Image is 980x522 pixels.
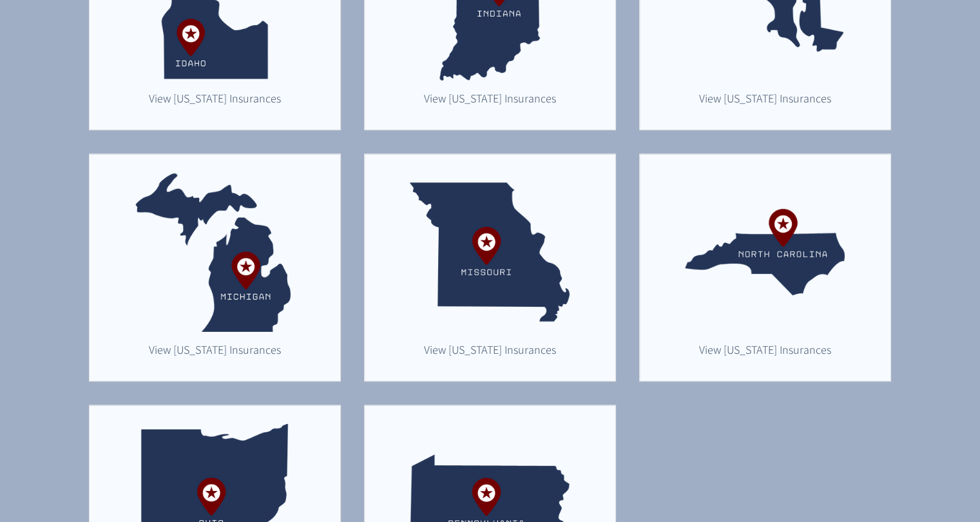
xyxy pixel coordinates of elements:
a: View North Carolina Insurances [692,340,838,359]
img: TelebehavioralHealth.US Placeholder [135,172,294,332]
span: View [US_STATE] Insurances [149,91,281,106]
a: View Missouri Insurances [417,340,563,359]
span: View [US_STATE] Insurances [149,342,281,357]
a: View Michigan Insurances [142,340,288,359]
img: TelebehavioralHealth.US Placeholder [410,172,570,332]
a: View Maryland Insurances [692,88,838,108]
a: View Idaho Insurances [142,88,288,108]
span: View [US_STATE] Insurances [699,91,831,106]
img: TelebehavioralHealth.US Placeholder [685,172,845,332]
a: View Indiana Insurances [417,88,563,108]
span: View [US_STATE] Insurances [699,342,831,357]
span: View [US_STATE] Insurances [424,91,556,106]
span: View [US_STATE] Insurances [424,342,556,357]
